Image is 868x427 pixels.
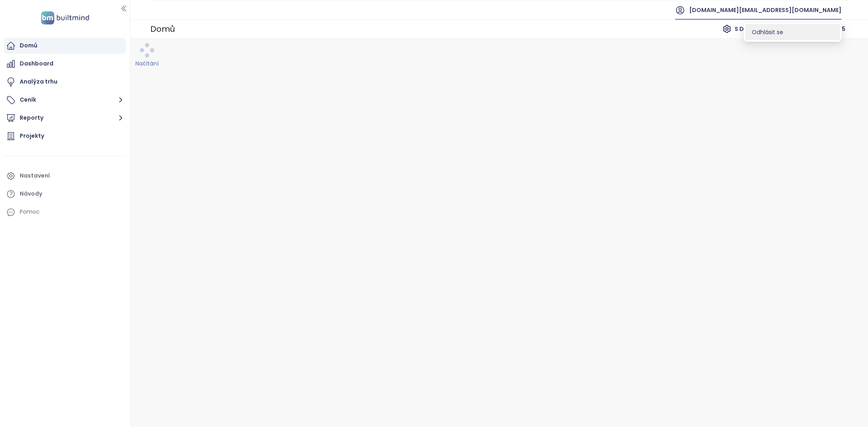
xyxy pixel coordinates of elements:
a: Nastavení [4,168,126,184]
div: Domů [150,21,175,37]
div: Načítání [135,59,159,68]
div: Pomoc [4,204,126,220]
img: logo [39,10,92,26]
div: Analýza trhu [20,77,57,87]
div: Dashboard [20,59,53,69]
a: Návody [4,186,126,202]
span: [DOMAIN_NAME][EMAIL_ADDRESS][DOMAIN_NAME] [689,0,841,20]
span: Odhlásit se [752,28,783,36]
span: S DPH [735,23,759,35]
button: Ceník [4,92,126,108]
div: Domů [20,41,37,51]
div: Nastavení [20,171,50,181]
div: Pomoc [20,207,40,217]
a: Domů [4,38,126,54]
a: Analýza trhu [4,74,126,90]
button: Reporty [4,110,126,126]
div: Projekty [20,131,44,141]
a: Dashboard [4,56,126,72]
div: Návody [20,189,42,199]
a: Projekty [4,128,126,144]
